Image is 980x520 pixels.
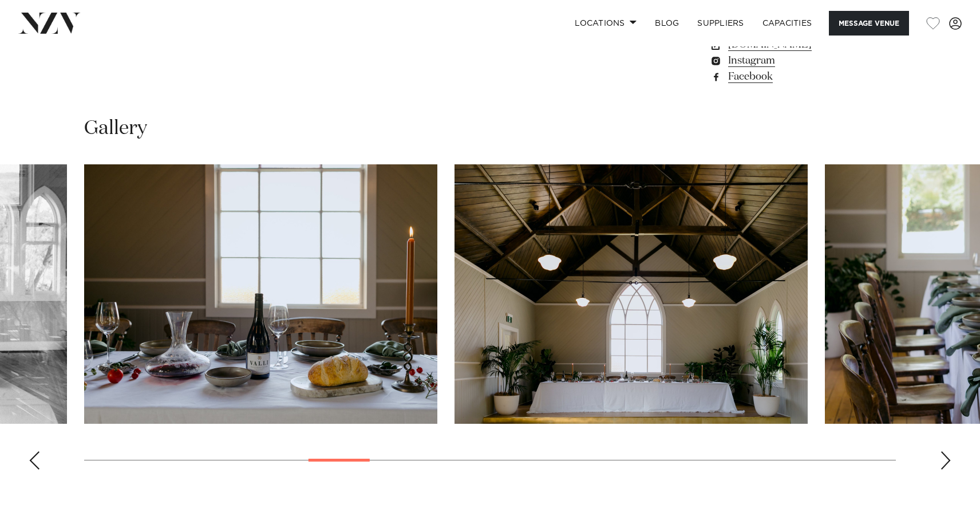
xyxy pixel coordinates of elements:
[18,13,81,33] img: nzv-logo.png
[709,53,896,69] a: Instagram
[709,69,896,85] a: Facebook
[455,164,808,424] swiper-slide: 10 / 29
[84,164,437,424] swiper-slide: 9 / 29
[753,11,821,36] a: Capacities
[566,11,646,36] a: Locations
[84,116,147,141] h2: Gallery
[646,11,688,36] a: BLOG
[688,11,753,36] a: SUPPLIERS
[829,11,909,36] button: Message Venue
